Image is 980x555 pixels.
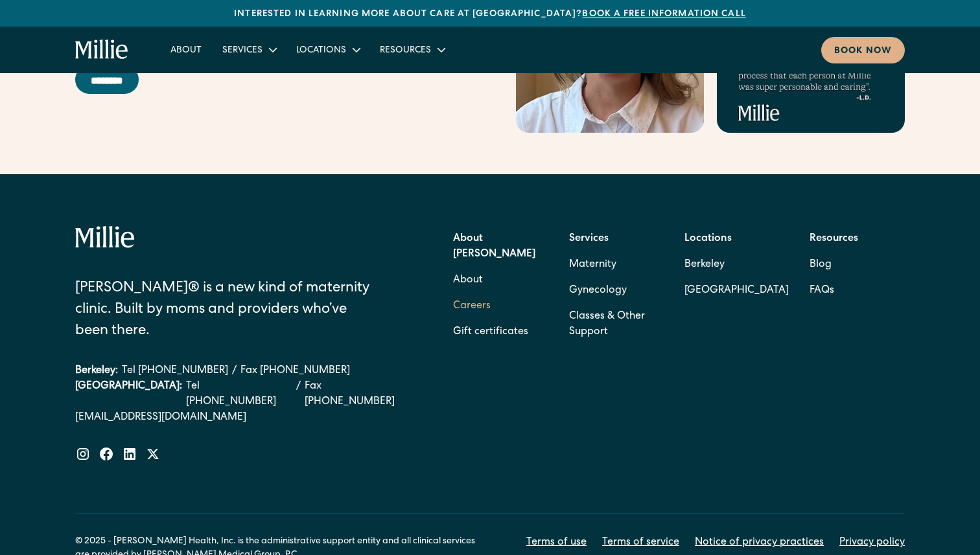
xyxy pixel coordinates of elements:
strong: Services [569,234,609,244]
a: About [453,267,483,293]
div: Locations [286,39,369,60]
a: Maternity [569,252,616,278]
a: Tel [PHONE_NUMBER] [186,379,292,410]
div: [PERSON_NAME]® is a new kind of maternity clinic. Built by moms and providers who’ve been there. [75,278,380,343]
a: Tel [PHONE_NUMBER] [122,363,228,379]
a: About [160,39,212,60]
div: Services [222,44,262,58]
div: Berkeley: [75,363,118,379]
a: Gift certificates [453,319,528,345]
div: / [296,379,301,410]
a: Blog [810,252,832,278]
a: Book now [821,37,905,63]
a: Berkeley [684,252,789,278]
div: Resources [380,44,431,58]
a: Fax [PHONE_NUMBER] [240,363,350,379]
a: [EMAIL_ADDRESS][DOMAIN_NAME] [75,410,414,425]
strong: Resources [810,234,858,244]
a: Terms of use [526,535,587,550]
a: Notice of privacy practices [695,535,824,550]
a: FAQs [810,278,834,304]
strong: About [PERSON_NAME] [453,234,535,260]
a: [GEOGRAPHIC_DATA] [684,278,789,304]
div: Book now [834,45,892,58]
a: Book a free information call [582,10,745,19]
a: Terms of service [602,535,679,550]
div: [GEOGRAPHIC_DATA]: [75,379,182,410]
a: Fax [PHONE_NUMBER] [305,379,414,410]
a: Privacy policy [839,535,905,550]
a: Gynecology [569,278,627,304]
a: Careers [453,293,491,319]
a: home [75,40,129,60]
div: Services [212,39,286,60]
div: Locations [296,44,346,58]
strong: Locations [684,234,732,244]
div: / [232,363,237,379]
a: Classes & Other Support [569,304,664,345]
div: Resources [369,39,454,60]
